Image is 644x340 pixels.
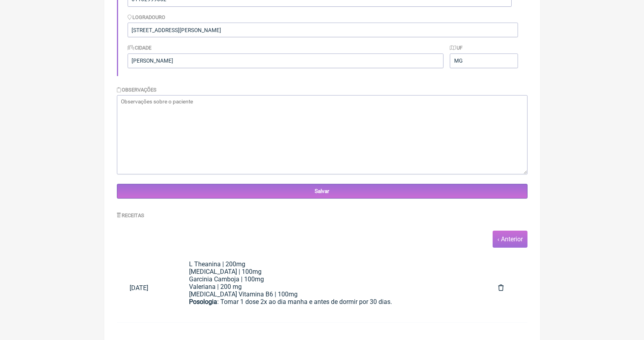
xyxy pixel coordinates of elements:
[189,260,473,268] div: L Theanina | 200mg
[117,184,527,199] input: Salvar
[117,231,527,248] nav: pager
[117,278,176,298] a: [DATE]
[189,298,217,306] strong: Posologia
[176,260,485,316] a: 1) MANIPULADOMagnésio Treonato | 250mgL Theanina | 200mg[MEDICAL_DATA] | 100mgGarcinia Camboja | ...
[189,268,473,275] div: [MEDICAL_DATA] | 100mg
[497,235,523,243] a: ‹ Anterior
[189,298,473,314] div: : Tomar 1 dose 2x ao dia ㅤmanha e antes de dormir por 30 dias.
[189,275,473,290] div: Garcinia Camboja | 100mg Valeriana | 200 mg
[189,290,473,298] div: [MEDICAL_DATA] Vitamina B6 | 100mg
[117,212,145,218] label: Receitas
[117,87,157,93] label: Observações
[128,53,444,68] input: Cidade
[128,45,152,51] label: Cidade
[128,23,518,37] input: Logradouro
[450,45,462,51] label: UF
[128,14,166,20] label: Logradouro
[450,53,518,68] input: UF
